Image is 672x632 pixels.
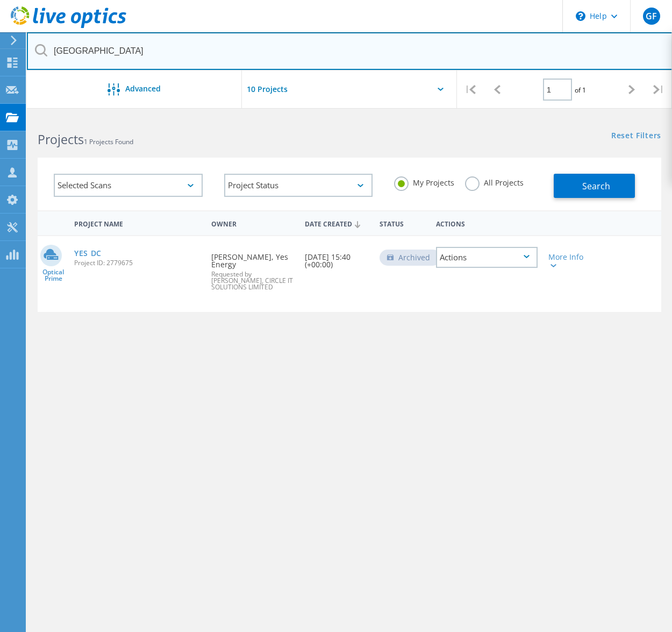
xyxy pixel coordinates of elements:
span: Project ID: 2779675 [74,260,201,266]
a: Live Optics Dashboard [11,23,126,30]
svg: \n [576,11,585,21]
div: Archived [380,250,441,266]
a: YES DC [74,250,102,257]
span: Requested by [PERSON_NAME], CIRCLE IT SOLUTIONS LIMITED [211,271,294,290]
span: Search [582,180,610,192]
span: Optical Prime [38,269,69,282]
div: Selected Scans [54,174,203,197]
button: Search [554,174,635,198]
span: 1 Projects Found [84,137,133,146]
div: Project Name [69,213,206,233]
span: of 1 [575,86,586,95]
label: My Projects [394,176,454,187]
span: GF [646,12,657,20]
div: Actions [436,247,538,268]
label: All Projects [465,176,524,187]
div: | [645,70,672,109]
a: Reset Filters [611,132,661,141]
div: | [457,70,484,109]
div: Status [374,213,430,233]
div: Actions [431,213,543,233]
b: Projects [38,131,84,148]
div: More Info [548,253,588,268]
div: Project Status [224,174,373,197]
div: [PERSON_NAME], Yes Energy [206,236,299,301]
span: Advanced [125,85,161,93]
div: Date Created [299,213,374,233]
div: Owner [206,213,299,233]
div: [DATE] 15:40 (+00:00) [299,236,374,279]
